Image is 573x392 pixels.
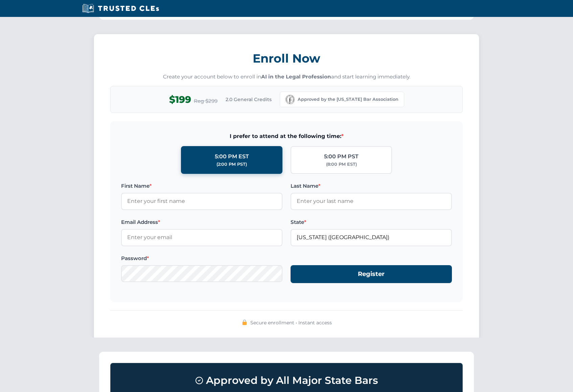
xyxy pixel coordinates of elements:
div: (2:00 PM PST) [216,161,247,168]
h3: Enroll Now [110,48,463,69]
div: 5:00 PM EST [215,152,249,161]
input: Enter your first name [121,193,282,210]
span: I prefer to attend at the following time: [121,132,452,141]
p: Create your account below to enroll in and start learning immediately. [110,73,463,81]
label: State [291,218,452,226]
div: (8:00 PM EST) [326,161,357,168]
button: Register [291,265,452,283]
label: First Name [121,182,282,190]
strong: AI in the Legal Profession [261,73,331,80]
label: Email Address [121,218,282,226]
span: $199 [169,92,191,107]
input: Kentucky (KY) [291,229,452,246]
span: Secure enrollment • Instant access [250,319,332,326]
span: Reg $299 [194,97,217,105]
input: Enter your email [121,229,282,246]
h3: Approved by All Major State Bars [119,371,454,390]
span: Approved by the [US_STATE] Bar Association [298,96,398,103]
img: 🔒 [242,320,247,325]
label: Password [121,254,282,262]
label: Last Name [291,182,452,190]
div: 5:00 PM PST [324,152,359,161]
span: 2.0 General Credits [226,96,272,103]
img: Kentucky Bar [285,95,295,104]
img: Trusted CLEs [80,3,161,14]
input: Enter your last name [291,193,452,210]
